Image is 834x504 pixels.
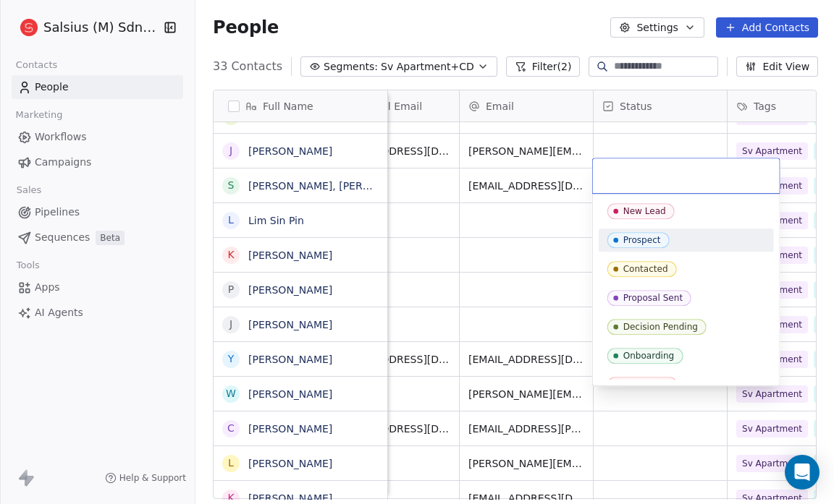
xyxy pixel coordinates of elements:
div: Proposal Sent [623,293,683,303]
div: Prospect [623,235,661,245]
div: Decision Pending [623,322,698,332]
div: Suggestions [599,200,774,396]
div: Onboarding [623,351,675,361]
div: New Lead [623,206,666,216]
div: Contacted [623,264,668,274]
